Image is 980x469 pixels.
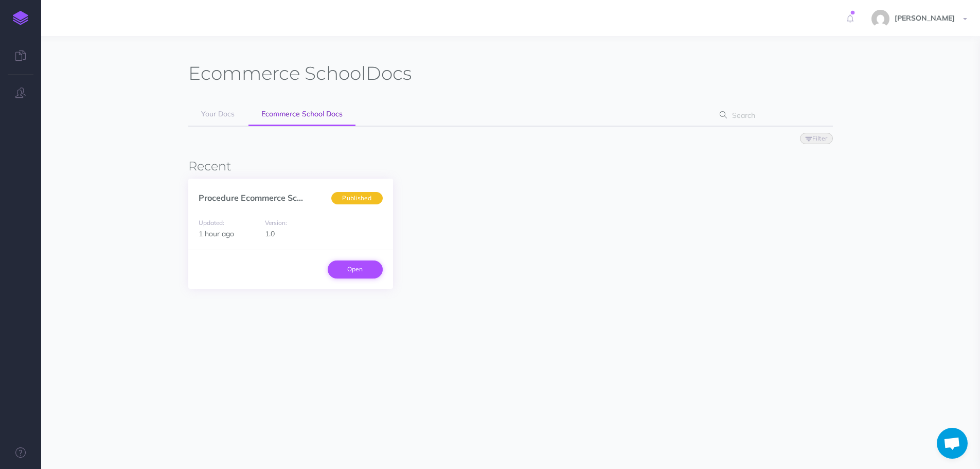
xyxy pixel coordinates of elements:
a: Ecommerce School Docs [248,103,355,126]
h1: Docs [188,62,412,85]
a: Procedure Ecommerce Sc... [199,193,303,203]
span: 1.0 [265,229,275,238]
img: logo-mark.svg [13,11,28,25]
h3: Recent [188,160,833,173]
input: Search [729,106,817,125]
span: Ecommerce School [188,62,366,84]
span: Ecommerce School Docs [261,109,343,118]
a: Open [328,260,383,278]
img: e87add64f3cafac7edbf2794c21eb1e1.jpg [871,10,889,28]
button: Filter [800,133,833,144]
a: Aprire la chat [937,428,968,459]
span: Your Docs [201,109,235,118]
span: [PERSON_NAME] [889,13,960,23]
small: Version: [265,219,287,227]
span: 1 hour ago [199,229,234,238]
small: Updated: [199,219,224,227]
a: Your Docs [188,103,247,126]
